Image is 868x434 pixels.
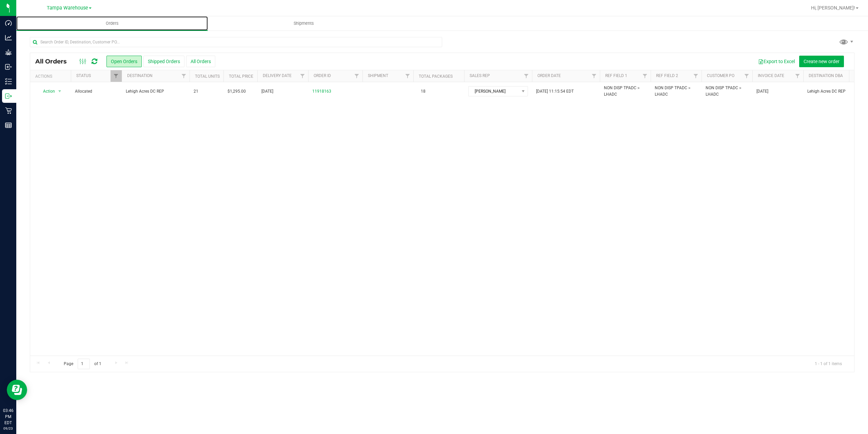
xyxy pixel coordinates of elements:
span: [DATE] [756,88,768,95]
input: Search Order ID, Destination, Customer PO... [30,37,442,47]
a: Sales Rep [470,73,490,78]
span: Tampa Warehouse [47,5,88,11]
a: Destination DBA [809,73,843,78]
inline-svg: Outbound [5,93,12,99]
a: Filter [639,70,651,82]
a: Order Date [537,73,561,78]
div: Actions [35,74,68,79]
a: Filter [178,70,190,82]
span: NON DISP TPADC > LHADC [706,85,748,98]
a: 11918163 [312,88,331,95]
a: Status [76,73,91,78]
inline-svg: Grow [5,49,12,56]
inline-svg: Dashboard [5,20,12,26]
a: Filter [402,70,413,82]
button: Create new order [799,56,844,67]
a: Invoice Date [758,73,784,78]
span: select [56,87,64,96]
p: 09/23 [3,426,13,431]
span: Lehigh Acres DC REP [126,88,185,95]
inline-svg: Inventory [5,78,12,85]
span: Lehigh Acres DC REP [807,88,867,95]
span: Shipments [284,20,323,26]
a: Filter [297,70,308,82]
a: Order ID [314,73,331,78]
a: Filter [741,70,752,82]
span: Page of 1 [58,359,107,369]
span: 18 [417,87,429,96]
span: 1 - 1 of 1 items [809,359,847,369]
span: NON DISP TPADC > LHADC [655,85,697,98]
a: Shipment [368,73,388,78]
span: 21 [194,88,198,95]
a: Filter [589,70,600,82]
a: Shipments [208,16,399,31]
span: Hi, [PERSON_NAME]! [811,5,855,11]
button: Export to Excel [754,56,799,67]
a: Ref Field 2 [656,73,678,78]
a: Total Packages [419,74,453,79]
a: Total Price [229,74,253,79]
p: 03:46 PM EDT [3,408,13,426]
inline-svg: Analytics [5,34,12,41]
inline-svg: Reports [5,122,12,129]
a: Filter [111,70,122,82]
a: Orders [16,16,208,31]
a: Filter [792,70,803,82]
a: Filter [521,70,532,82]
a: Total Units [195,74,220,79]
a: Filter [690,70,702,82]
span: Action [37,87,55,96]
button: Shipped Orders [143,56,184,67]
span: [DATE] 11:15:54 EDT [536,88,574,95]
span: NON DISP TPADC > LHADC [604,85,647,98]
iframe: Resource center [7,380,27,400]
inline-svg: Inbound [5,63,12,70]
a: Ref Field 1 [605,73,627,78]
span: Allocated [75,88,118,95]
span: Create new order [804,59,840,64]
a: Filter [351,70,362,82]
button: All Orders [186,56,215,67]
span: [PERSON_NAME] [469,87,519,96]
span: [DATE] [261,88,273,95]
span: Orders [97,20,128,26]
a: Delivery Date [263,73,292,78]
span: $1,295.00 [228,88,246,95]
span: All Orders [35,58,74,65]
a: Destination [127,73,153,78]
input: 1 [78,359,90,369]
button: Open Orders [106,56,142,67]
inline-svg: Retail [5,107,12,114]
a: Customer PO [707,73,734,78]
